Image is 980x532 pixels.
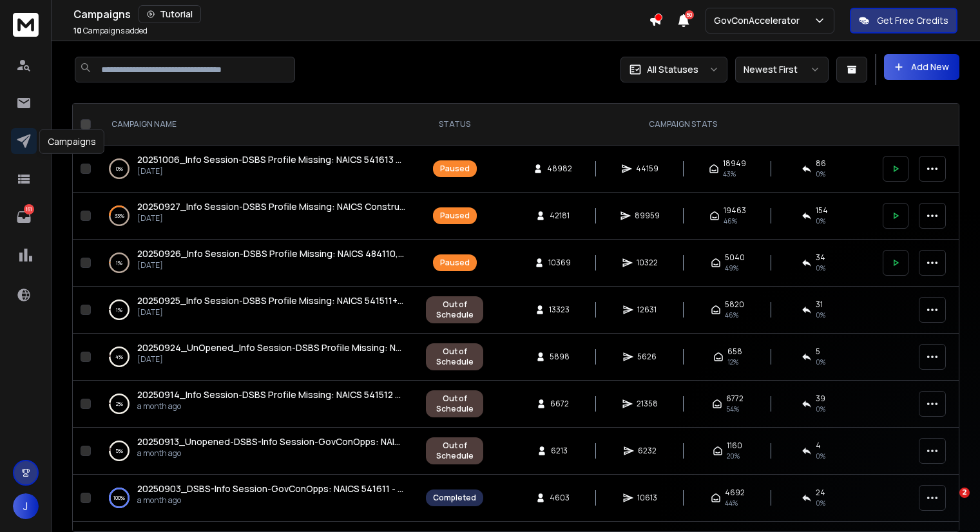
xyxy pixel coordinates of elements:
span: 49 % [725,263,738,273]
span: 0 % [816,498,825,508]
a: 20250903_DSBS-Info Session-GovConOpps: NAICS 541611 - DSBS Profile Missing [137,482,405,495]
span: 46 % [725,310,738,320]
td: 0%20251006_Info Session-DSBS Profile Missing: NAICS 541613 Services+48k leads[DATE] [96,146,418,193]
td: 100%20250903_DSBS-Info Session-GovConOpps: NAICS 541611 - DSBS Profile Missinga month ago [96,475,418,522]
td: 1%20250926_Info Session-DSBS Profile Missing: NAICS 484110, 484121, 611710, 611430, 541612[DATE] [96,240,418,287]
iframe: Intercom live chat [933,488,964,518]
span: 20250914_Info Session-DSBS Profile Missing: NAICS 541512 & [PERSON_NAME]'s Client-Hands On IT, LLC [137,388,585,401]
span: 5898 [550,352,570,362]
span: 6672 [550,399,569,409]
span: 5820 [725,299,744,310]
span: 48982 [547,164,572,174]
span: 5 [816,347,820,357]
a: 20250924_UnOpened_Info Session-DSBS Profile Missing: NAICS 541512 & Like GP Client-Hands On IT, LLC [137,341,405,354]
button: Newest First [735,57,829,82]
p: Campaigns added [73,26,148,36]
span: 10613 [637,493,657,503]
span: 42181 [550,211,570,221]
span: 6772 [726,394,744,404]
p: a month ago [137,448,405,459]
span: 46 % [724,216,737,226]
div: Out of Schedule [433,394,476,414]
button: J [13,493,39,519]
span: 0 % [816,216,825,226]
p: 2 % [116,397,123,410]
span: 54 % [726,404,739,414]
p: 1 % [116,303,122,316]
p: 5 % [115,444,123,457]
p: 4 % [115,350,123,363]
a: 20250925_Info Session-DSBS Profile Missing: NAICS 541511+541330+541690+541614+541715 [137,294,405,307]
span: 13323 [549,305,570,315]
th: CAMPAIGN NAME [96,104,418,146]
span: 10 [73,25,82,36]
button: Get Free Credits [850,8,957,33]
div: Paused [440,164,470,174]
span: 5626 [637,352,657,362]
a: 20250927_Info Session-DSBS Profile Missing: NAICS Construction, Trades, Facilities, & Building Se... [137,200,405,213]
span: 4603 [550,493,570,503]
div: Campaigns [39,129,104,154]
div: Out of Schedule [433,347,476,367]
span: 20250913_Unopened-DSBS-Info Session-GovConOpps: NAICS 541611 - DSBS Profile Missing [137,435,533,448]
div: Campaigns [73,5,649,23]
span: 44 % [725,498,738,508]
a: 20250926_Info Session-DSBS Profile Missing: NAICS 484110, 484121, 611710, 611430, 541612 [137,247,405,260]
a: 20250913_Unopened-DSBS-Info Session-GovConOpps: NAICS 541611 - DSBS Profile Missing [137,435,405,448]
span: 12631 [637,305,657,315]
span: 6213 [551,446,568,456]
span: 89959 [635,211,660,221]
p: [DATE] [137,260,405,271]
span: 2 [959,488,970,498]
p: 161 [24,204,34,214]
span: 0 % [816,404,825,414]
p: GovConAccelerator [714,14,805,27]
span: 0 % [816,169,825,179]
span: 12 % [727,357,738,367]
th: STATUS [418,104,491,146]
span: 20250926_Info Session-DSBS Profile Missing: NAICS 484110, 484121, 611710, 611430, 541612 [137,247,531,260]
p: 33 % [115,209,124,222]
span: 20250903_DSBS-Info Session-GovConOpps: NAICS 541611 - DSBS Profile Missing [137,482,486,495]
span: 31 [816,299,823,310]
span: 20250927_Info Session-DSBS Profile Missing: NAICS Construction, Trades, Facilities, & Building Se... [137,200,584,213]
span: 86 [816,158,826,169]
div: Paused [440,211,470,221]
span: 4692 [725,488,745,498]
span: 10369 [548,258,571,268]
span: 18949 [723,158,746,169]
span: 21358 [637,399,658,409]
a: 20250914_Info Session-DSBS Profile Missing: NAICS 541512 & [PERSON_NAME]'s Client-Hands On IT, LLC [137,388,405,401]
div: Paused [440,258,470,268]
p: 1 % [116,256,122,269]
td: 4%20250924_UnOpened_Info Session-DSBS Profile Missing: NAICS 541512 & Like GP Client-Hands On IT,... [96,334,418,381]
span: 50 [685,10,694,19]
span: 20251006_Info Session-DSBS Profile Missing: NAICS 541613 Services+48k leads [137,153,479,166]
span: 34 [816,252,825,263]
span: 0 % [816,357,825,367]
p: 100 % [113,491,125,504]
span: 19463 [724,205,746,216]
p: All Statuses [647,63,698,76]
th: CAMPAIGN STATS [491,104,875,146]
td: 2%20250914_Info Session-DSBS Profile Missing: NAICS 541512 & [PERSON_NAME]'s Client-Hands On IT, ... [96,381,418,428]
td: 33%20250927_Info Session-DSBS Profile Missing: NAICS Construction, Trades, Facilities, & Building... [96,193,418,240]
p: Get Free Credits [877,14,948,27]
span: 39 [816,394,825,404]
button: Tutorial [139,5,201,23]
span: 154 [816,205,828,216]
a: 20251006_Info Session-DSBS Profile Missing: NAICS 541613 Services+48k leads [137,153,405,166]
p: a month ago [137,495,405,506]
span: 10322 [637,258,658,268]
span: 658 [727,347,742,357]
span: 0 % [816,310,825,320]
span: 5040 [725,252,745,263]
p: [DATE] [137,213,405,223]
span: 6232 [638,446,657,456]
div: Completed [433,493,476,503]
p: [DATE] [137,166,405,176]
p: 0 % [116,162,123,175]
td: 5%20250913_Unopened-DSBS-Info Session-GovConOpps: NAICS 541611 - DSBS Profile Missinga month ago [96,428,418,475]
p: [DATE] [137,307,405,318]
